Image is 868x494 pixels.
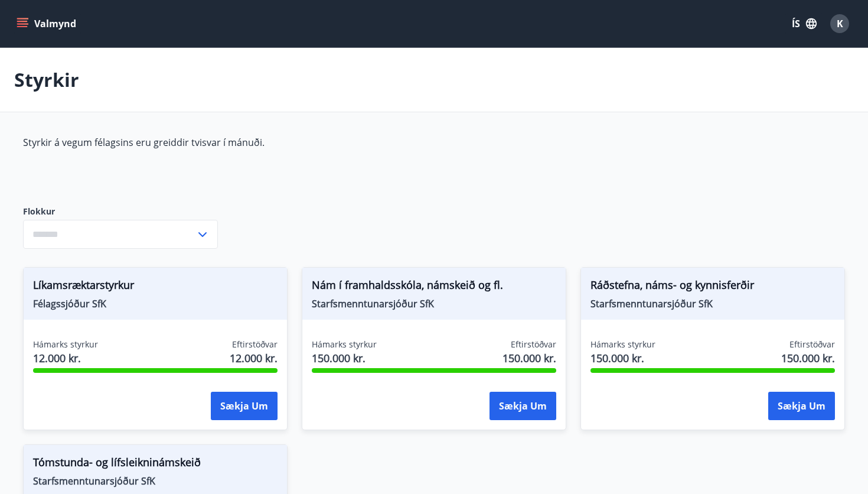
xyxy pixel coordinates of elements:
button: menu [14,13,81,34]
span: Hámarks styrkur [312,339,377,350]
span: Hámarks styrkur [590,339,655,350]
p: Styrkir á vegum félagsins eru greiddir tvisvar í mánuði. [23,136,580,149]
span: 150.000 kr. [502,350,556,366]
span: Tómstunda- og lífsleikninámskeið [33,454,278,474]
span: Starfsmenntunarsjóður SfK [33,474,278,487]
span: Starfsmenntunarsjóður SfK [590,297,835,310]
button: Sækja um [768,392,835,420]
button: Sækja um [490,392,556,420]
button: ÍS [785,13,823,34]
label: Flokkur [23,206,218,217]
p: Styrkir [14,67,79,93]
span: 12.000 kr. [230,350,278,366]
span: 150.000 kr. [312,350,377,366]
span: Eftirstöðvar [511,339,556,350]
span: 12.000 kr. [33,350,98,366]
span: 150.000 kr. [781,350,835,366]
span: Líkamsræktarstyrkur [33,277,278,297]
button: Sækja um [211,392,278,420]
span: Félagssjóður SfK [33,297,278,310]
span: Ráðstefna, náms- og kynnisferðir [590,277,835,297]
span: Eftirstöðvar [232,339,278,350]
span: Eftirstöðvar [789,339,835,350]
span: 150.000 kr. [590,350,655,366]
span: K [837,17,843,30]
button: K [825,9,854,38]
span: Nám í framhaldsskóla, námskeið og fl. [312,277,556,297]
span: Starfsmenntunarsjóður SfK [312,297,556,310]
span: Hámarks styrkur [33,339,98,350]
